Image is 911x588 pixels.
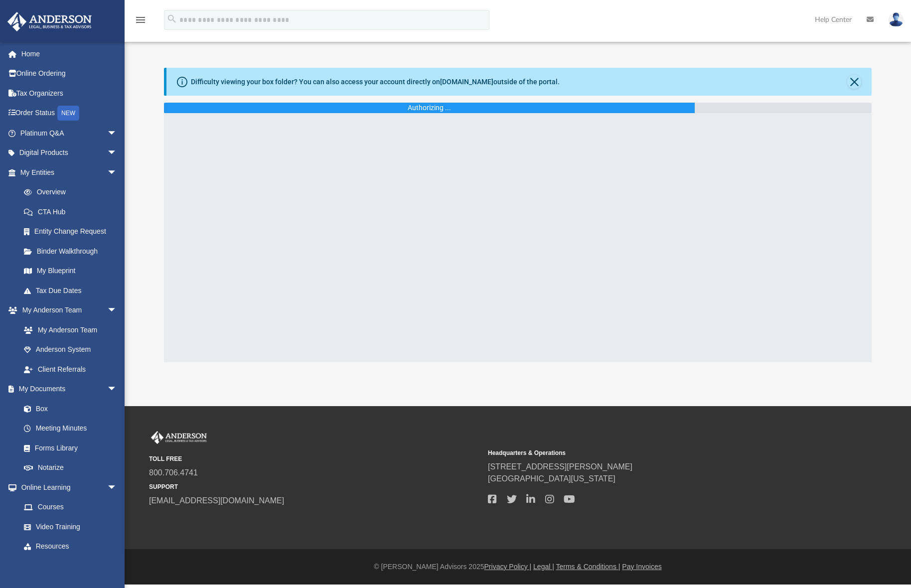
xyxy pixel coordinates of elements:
[488,448,820,457] small: Headquarters & Operations
[14,222,132,242] a: Entity Change Request
[107,477,127,498] span: arrow_drop_down
[533,563,554,571] a: Legal |
[484,563,532,571] a: Privacy Policy |
[408,103,451,113] div: Authorizing ...
[14,182,132,202] a: Overview
[488,462,632,471] a: [STREET_ADDRESS][PERSON_NAME]
[847,75,861,89] button: Close
[7,64,132,84] a: Online Ordering
[149,496,284,505] a: [EMAIL_ADDRESS][DOMAIN_NAME]
[107,162,127,183] span: arrow_drop_down
[149,454,481,463] small: TOLL FREE
[107,123,127,144] span: arrow_drop_down
[440,78,493,86] a: [DOMAIN_NAME]
[7,379,127,399] a: My Documentsarrow_drop_down
[14,458,127,478] a: Notarize
[14,438,122,458] a: Forms Library
[7,162,132,182] a: My Entitiesarrow_drop_down
[556,563,620,571] a: Terms & Conditions |
[149,431,209,444] img: Anderson Advisors Platinum Portal
[149,482,481,491] small: SUPPORT
[14,419,127,439] a: Meeting Minutes
[7,143,132,163] a: Digital Productsarrow_drop_down
[107,379,127,400] span: arrow_drop_down
[149,468,198,477] a: 800.706.4741
[107,143,127,163] span: arrow_drop_down
[14,497,127,517] a: Courses
[14,517,122,537] a: Video Training
[488,474,615,483] a: [GEOGRAPHIC_DATA][US_STATE]
[135,14,147,26] i: menu
[7,300,127,320] a: My Anderson Teamarrow_drop_down
[107,300,127,321] span: arrow_drop_down
[7,477,127,497] a: Online Learningarrow_drop_down
[7,44,132,64] a: Home
[14,281,132,300] a: Tax Due Dates
[14,340,127,360] a: Anderson System
[889,12,904,27] img: User Pic
[191,77,560,87] div: Difficulty viewing your box folder? You can also access your account directly on outside of the p...
[622,563,661,571] a: Pay Invoices
[7,83,132,103] a: Tax Organizers
[14,399,122,419] a: Box
[14,241,132,261] a: Binder Walkthrough
[7,103,132,124] a: Order StatusNEW
[166,13,177,24] i: search
[14,320,122,340] a: My Anderson Team
[14,202,132,222] a: CTA Hub
[14,537,127,557] a: Resources
[135,19,147,26] a: menu
[57,106,79,121] div: NEW
[14,261,127,281] a: My Blueprint
[4,12,95,31] img: Anderson Advisors Platinum Portal
[125,562,911,572] div: © [PERSON_NAME] Advisors 2025
[7,123,132,143] a: Platinum Q&Aarrow_drop_down
[14,359,127,379] a: Client Referrals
